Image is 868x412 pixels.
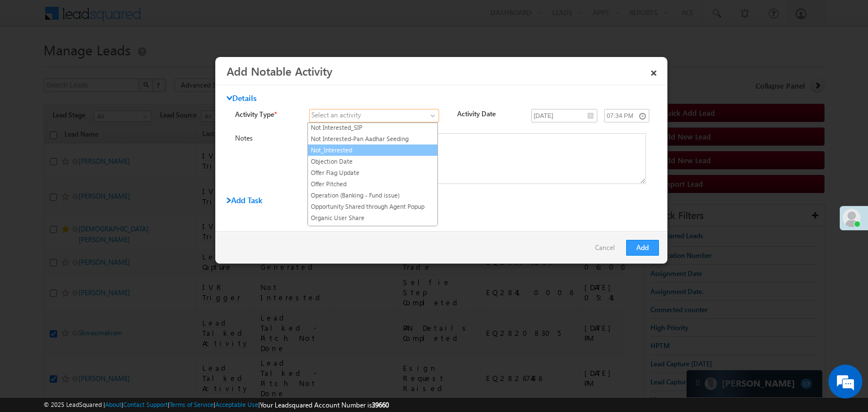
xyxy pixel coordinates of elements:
a: Acceptable Use [215,401,258,408]
a: Offer Pitched [308,179,437,189]
a: Contact Support [123,401,168,408]
div: Leave a message [59,59,190,74]
span: © 2025 LeadSquared | | | | | [44,400,389,410]
a: Operation (Banking - Fund issue) [308,190,437,200]
a: Terms of Service [170,401,214,408]
em: Submit [166,324,205,339]
a: Not_Interested [308,145,437,155]
a: Outbound [308,224,437,234]
a: Objection Date [308,156,437,166]
a: Opportunity Shared through Agent Popup [308,201,437,212]
a: × [644,61,663,81]
img: d_60004797649_company_0_60004797649 [19,59,47,74]
textarea: Type your message and click 'Submit' [15,104,206,314]
a: Offer Flag Update [308,168,437,178]
button: Add [626,240,659,256]
label: Notes [235,133,298,143]
label: Activity Type [235,109,298,120]
span: Details [227,93,257,103]
div: Select an activity [311,110,361,120]
div: Minimize live chat window [185,6,212,33]
a: Not Interested_SIP [308,122,437,133]
a: Cancel [595,240,620,261]
a: Not Interested-Pan Aadhar Seeding [308,134,437,144]
h3: Add Notable Activity [227,61,644,81]
span: Your Leadsquared Account Number is [260,401,389,409]
label: Activity Date [457,109,520,119]
span: Add Task [227,195,262,205]
a: Organic User Share [308,213,437,223]
a: About [105,401,121,408]
span: 39660 [372,401,389,409]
